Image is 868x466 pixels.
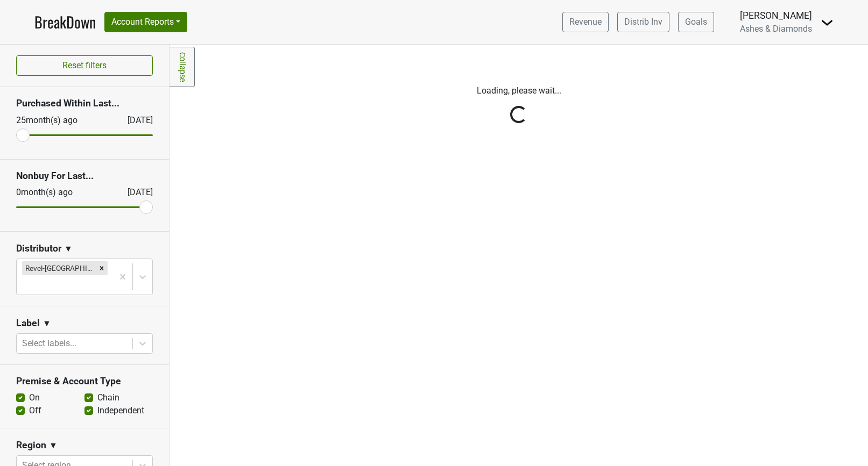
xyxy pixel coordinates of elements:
[821,16,834,29] img: Dropdown Menu
[170,47,195,87] a: Collapse
[220,84,817,97] p: Loading, please wait...
[104,12,187,32] button: Account Reports
[678,12,714,32] a: Goals
[34,11,96,33] a: BreakDown
[617,12,669,32] a: Distrib Inv
[740,9,812,23] div: [PERSON_NAME]
[740,24,812,34] span: Ashes & Diamonds
[562,12,609,32] a: Revenue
